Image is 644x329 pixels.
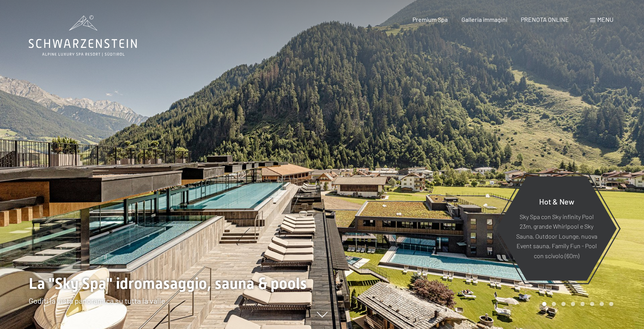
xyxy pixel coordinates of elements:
a: PRENOTA ONLINE [521,16,569,23]
a: Premium Spa [412,16,448,23]
span: Hot & New [539,196,574,206]
div: Carousel Page 4 [571,302,575,306]
span: Menu [597,16,613,23]
div: Carousel Page 7 [600,302,604,306]
div: Carousel Page 2 [552,302,556,306]
div: Carousel Page 1 (Current Slide) [542,302,546,306]
div: Carousel Pagination [540,302,613,306]
a: Hot & New Sky Spa con Sky infinity Pool 23m, grande Whirlpool e Sky Sauna, Outdoor Lounge, nuova ... [496,176,617,281]
div: Carousel Page 3 [561,302,566,306]
p: Sky Spa con Sky infinity Pool 23m, grande Whirlpool e Sky Sauna, Outdoor Lounge, nuova Event saun... [515,211,598,260]
div: Carousel Page 5 [580,302,585,306]
div: Carousel Page 8 [609,302,613,306]
div: Carousel Page 6 [590,302,594,306]
a: Galleria immagini [461,16,507,23]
